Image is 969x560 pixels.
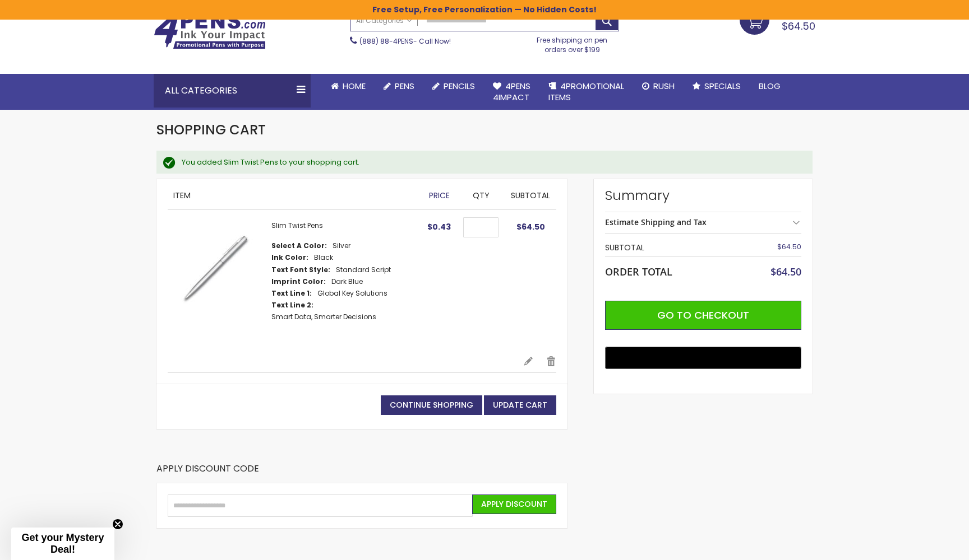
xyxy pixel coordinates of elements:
[182,157,801,167] div: You added Slim Twist Pens to your shopping cart.
[750,74,790,99] a: Blog
[375,74,423,99] a: Pens
[605,217,707,227] strong: Estimate Shipping and Tax
[271,241,327,250] dt: Select A Color
[336,265,391,274] dd: Standard Script
[317,289,387,298] dd: Global Key Solutions
[777,242,801,251] span: $64.50
[481,498,547,510] span: Apply Discount
[605,186,801,204] strong: Summary
[271,301,313,310] dt: Text Line 2
[359,36,413,46] a: (888) 88-4PENS
[653,80,675,92] span: Rush
[331,277,363,286] dd: Dark Blue
[21,532,104,555] span: Get your Mystery Deal!
[782,19,815,33] span: $64.50
[605,263,672,278] strong: Order Total
[343,80,366,92] span: Home
[271,312,376,321] dd: Smart Data, Smarter Decisions
[112,519,123,530] button: Close teaser
[605,239,741,256] th: Subtotal
[11,528,114,560] div: Get your Mystery Deal!Close teaser
[444,80,475,92] span: Pencils
[395,80,414,92] span: Pens
[423,74,484,99] a: Pencils
[511,190,550,201] span: Subtotal
[390,399,473,410] span: Continue Shopping
[156,463,259,483] strong: Apply Discount Code
[168,221,260,314] img: Slim Twist-Silver
[633,74,684,99] a: Rush
[516,221,545,232] span: $64.50
[539,74,633,110] a: 4PROMOTIONALITEMS
[168,221,271,344] a: Slim Twist-Silver
[350,11,418,30] a: All Categories
[271,253,308,262] dt: Ink Color
[322,74,375,99] a: Home
[154,13,266,49] img: 4Pens Custom Pens and Promotional Products
[484,395,556,415] button: Update Cart
[657,308,749,322] span: Go to Checkout
[381,395,482,415] a: Continue Shopping
[770,265,801,278] span: $64.50
[605,347,801,369] button: Buy with GPay
[605,301,801,330] button: Go to Checkout
[271,265,330,274] dt: Text Font Style
[493,399,547,410] span: Update Cart
[759,80,781,92] span: Blog
[271,289,312,298] dt: Text Line 1
[154,74,311,108] div: All Categories
[704,80,741,92] span: Specials
[473,190,490,201] span: Qty
[525,31,620,54] div: Free shipping on pen orders over $199
[484,74,539,110] a: 4Pens4impact
[333,241,350,250] dd: Silver
[548,80,624,103] span: 4PROMOTIONAL ITEMS
[493,80,530,103] span: 4Pens 4impact
[359,36,451,46] span: - Call Now!
[427,221,451,232] span: $0.43
[314,253,333,262] dd: Black
[271,221,323,230] a: Slim Twist Pens
[684,74,750,99] a: Specials
[429,190,450,201] span: Price
[271,277,326,286] dt: Imprint Color
[156,120,266,139] span: Shopping Cart
[356,16,412,25] span: All Categories
[173,190,191,201] span: Item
